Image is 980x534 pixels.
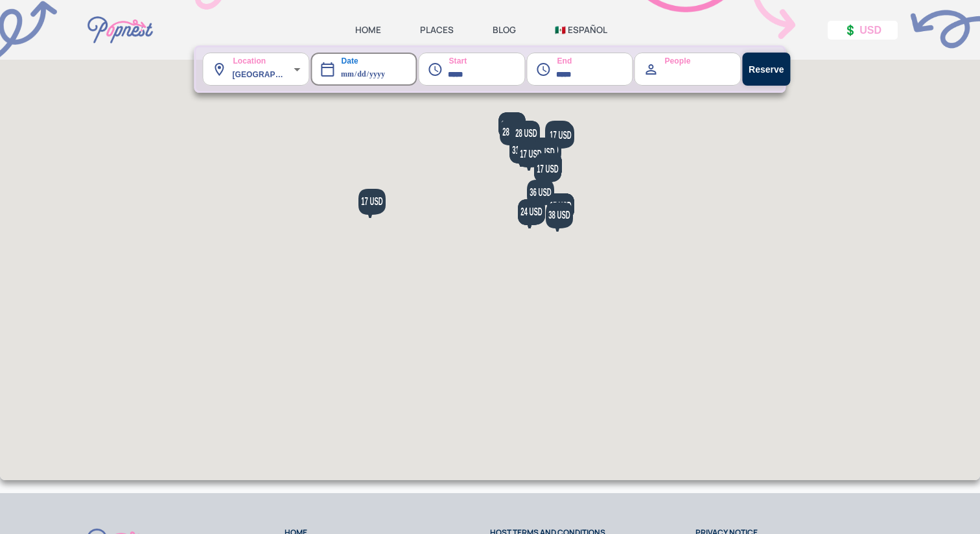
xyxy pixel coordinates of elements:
[493,24,516,36] a: BLOG
[211,47,266,67] label: Location
[535,47,572,67] label: End
[742,53,791,86] button: Reserve
[355,24,381,36] a: HOME
[555,24,607,36] a: 🇲🇽 ESPAÑOL
[320,47,358,67] label: Date
[420,24,454,36] a: PLACES
[828,21,898,40] button: 💲 USD
[427,47,467,67] label: Start
[749,64,784,75] strong: Reserve
[232,53,309,86] div: [GEOGRAPHIC_DATA] ([GEOGRAPHIC_DATA], [GEOGRAPHIC_DATA], [GEOGRAPHIC_DATA])
[644,47,691,67] label: People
